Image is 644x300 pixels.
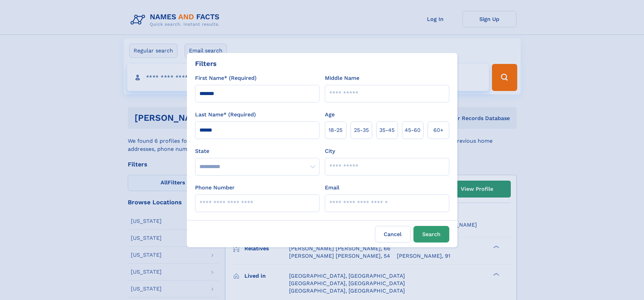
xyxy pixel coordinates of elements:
label: City [325,147,335,155]
label: First Name* (Required) [195,74,257,82]
label: Phone Number [195,184,235,192]
span: 45‑60 [405,126,421,134]
label: Cancel [375,226,411,243]
label: Age [325,111,335,119]
span: 18‑25 [329,126,342,134]
label: Last Name* (Required) [195,111,256,119]
div: Filters [195,59,217,69]
label: Email [325,184,339,192]
label: Middle Name [325,74,359,82]
span: 60+ [433,126,444,134]
span: 25‑35 [354,126,369,134]
label: State [195,147,319,155]
button: Search [413,226,449,243]
span: 35‑45 [379,126,395,134]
